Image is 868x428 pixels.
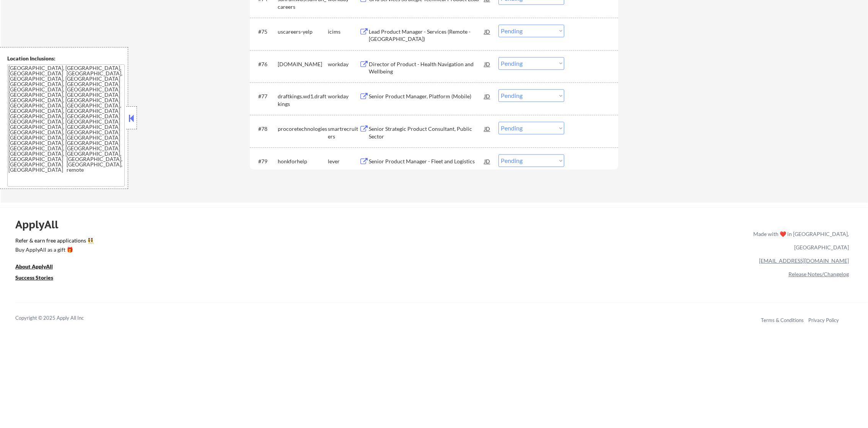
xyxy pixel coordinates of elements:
[15,246,92,255] a: Buy ApplyAll as a gift 🎁
[484,154,491,168] div: JD
[328,125,359,140] div: smartrecruiters
[750,227,849,254] div: Made with ❤️ in [GEOGRAPHIC_DATA], [GEOGRAPHIC_DATA]
[278,158,328,165] div: honkforhelp
[278,28,328,36] div: uscareers-yelp
[15,247,92,252] div: Buy ApplyAll as a gift 🎁
[484,89,491,103] div: JD
[369,125,484,140] div: Senior Strategic Product Consultant, Public Sector
[278,60,328,68] div: [DOMAIN_NAME]
[278,93,328,107] div: draftkings.wd1.draftkings
[369,60,484,75] div: Director of Product - Health Navigation and Wellbeing
[808,317,839,323] a: Privacy Policy
[15,274,64,283] a: Success Stories
[7,55,125,62] div: Location Inclusions:
[258,28,272,36] div: #75
[328,93,359,100] div: workday
[369,28,484,43] div: Lead Product Manager - Services (Remote - [GEOGRAPHIC_DATA])
[15,274,53,281] u: Success Stories
[258,158,272,165] div: #79
[484,122,491,135] div: JD
[788,271,849,277] a: Release Notes/Changelog
[328,158,359,165] div: lever
[484,57,491,71] div: JD
[258,60,272,68] div: #76
[759,257,849,264] a: [EMAIL_ADDRESS][DOMAIN_NAME]
[369,158,484,165] div: Senior Product Manager - Fleet and Logistics
[15,263,53,270] u: About ApplyAll
[761,317,804,323] a: Terms & Conditions
[484,24,491,38] div: JD
[15,238,593,246] a: Refer & earn free applications 👯‍♀️
[369,93,484,100] div: Senior Product Manager, Platform (Mobile)
[15,263,64,272] a: About ApplyAll
[258,93,272,100] div: #77
[15,314,103,322] div: Copyright © 2025 Apply All Inc
[328,28,359,36] div: icims
[258,125,272,133] div: #78
[328,60,359,68] div: workday
[278,125,328,133] div: procoretechnologies
[15,218,67,231] div: ApplyAll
